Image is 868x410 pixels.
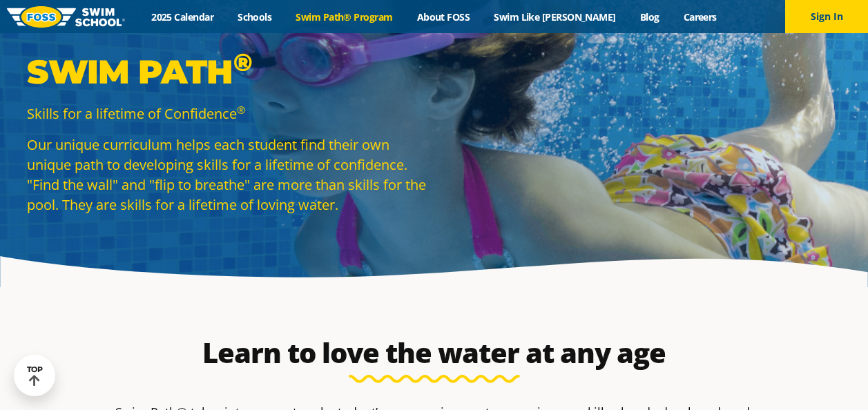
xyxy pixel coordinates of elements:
h2: Learn to love the water at any age [108,336,760,369]
a: About FOSS [405,10,482,23]
p: Swim Path [27,51,427,92]
a: 2025 Calendar [139,10,226,23]
sup: ® [237,103,245,117]
img: FOSS Swim School Logo [7,6,125,28]
div: TOP [27,365,43,387]
a: Blog [628,10,671,23]
p: Our unique curriculum helps each student find their own unique path to developing skills for a li... [27,135,427,215]
sup: ® [233,47,252,77]
p: Skills for a lifetime of Confidence [27,104,427,124]
a: Swim Like [PERSON_NAME] [482,10,628,23]
a: Careers [671,10,729,23]
a: Swim Path® Program [284,10,405,23]
a: Schools [226,10,284,23]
